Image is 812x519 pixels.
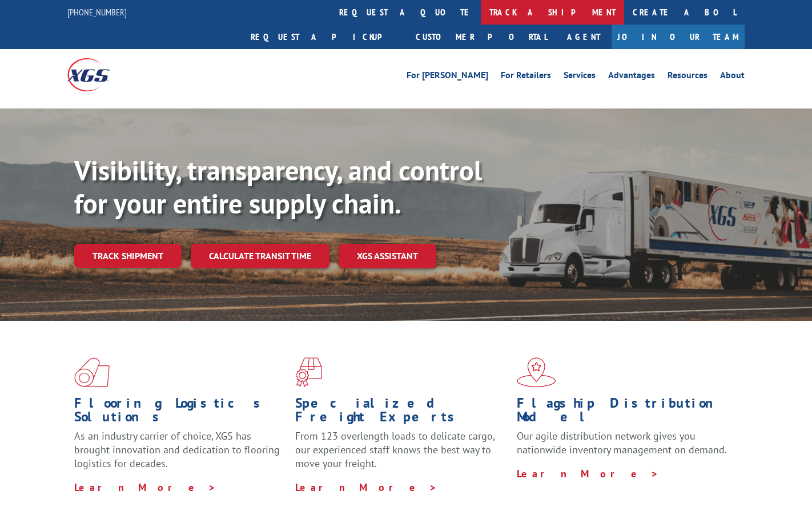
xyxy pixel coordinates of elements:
a: Learn More > [295,481,437,494]
a: Track shipment [74,244,182,268]
a: For Retailers [501,71,551,83]
p: From 123 overlength loads to delicate cargo, our experienced staff knows the best way to move you... [295,429,508,480]
a: Join Our Team [612,25,745,49]
span: Our agile distribution network gives you nationwide inventory management on demand. [517,429,727,456]
a: Agent [556,25,612,49]
a: Advantages [608,71,655,83]
h1: Flagship Distribution Model [517,396,729,429]
a: [PHONE_NUMBER] [67,6,127,18]
a: XGS ASSISTANT [339,244,436,268]
a: Learn More > [74,481,216,494]
img: xgs-icon-total-supply-chain-intelligence-red [74,357,110,387]
img: xgs-icon-focused-on-flooring-red [295,357,322,387]
a: Calculate transit time [191,244,329,268]
a: Services [564,71,596,83]
a: Request a pickup [242,25,407,49]
span: As an industry carrier of choice, XGS has brought innovation and dedication to flooring logistics... [74,429,280,470]
a: Customer Portal [407,25,556,49]
a: Learn More > [517,467,659,480]
b: Visibility, transparency, and control for your entire supply chain. [74,152,482,221]
h1: Specialized Freight Experts [295,396,508,429]
a: For [PERSON_NAME] [407,71,488,83]
a: Resources [668,71,708,83]
a: About [720,71,745,83]
h1: Flooring Logistics Solutions [74,396,287,429]
img: xgs-icon-flagship-distribution-model-red [517,357,556,387]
